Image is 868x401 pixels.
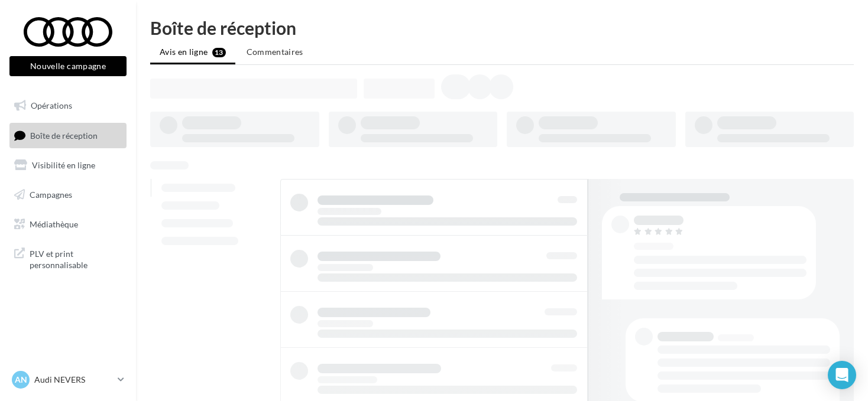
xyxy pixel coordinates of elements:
[31,100,72,110] span: Opérations
[30,219,78,229] span: Médiathèque
[247,47,303,57] span: Commentaires
[7,123,129,148] a: Boîte de réception
[7,182,129,207] a: Campagnes
[7,93,129,118] a: Opérations
[7,153,129,178] a: Visibilité en ligne
[150,19,854,37] div: Boîte de réception
[15,374,27,386] span: AN
[32,160,95,170] span: Visibilité en ligne
[828,361,856,389] div: Open Intercom Messenger
[9,56,127,76] button: Nouvelle campagne
[7,241,129,276] a: PLV et print personnalisable
[9,369,127,391] a: AN Audi NEVERS
[30,130,98,140] span: Boîte de réception
[30,190,72,200] span: Campagnes
[7,212,129,237] a: Médiathèque
[34,374,113,386] p: Audi NEVERS
[30,246,122,271] span: PLV et print personnalisable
